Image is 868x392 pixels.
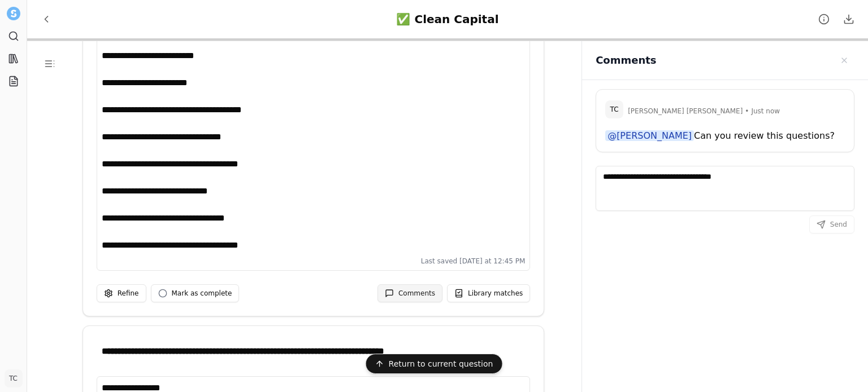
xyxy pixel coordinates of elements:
[398,289,435,298] span: Comments
[605,100,623,118] span: TC
[834,50,854,71] button: Close sidebar
[389,358,493,369] span: Return to current question
[468,289,523,298] span: Library matches
[694,130,835,141] span: Can you review this questions?
[5,72,23,90] a: Projects
[421,257,526,266] span: Last saved [DATE] at 12:45 PM
[751,107,780,116] span: Just now
[5,5,23,23] button: Settle
[366,354,503,374] button: Return to current question
[605,130,694,141] span: @[PERSON_NAME]
[377,284,442,302] button: Comments
[7,7,20,20] img: Settle
[628,107,743,116] span: [PERSON_NAME] [PERSON_NAME]
[447,284,530,302] button: Library matches
[97,284,146,302] button: Refine
[628,107,780,116] span: •
[5,27,23,45] a: Search
[36,9,57,29] button: Back to Projects
[814,9,834,29] button: Project details
[118,289,139,298] span: Refine
[5,369,23,387] button: TC
[596,52,656,68] h2: Comments
[396,11,498,27] div: ✅ Clean Capital
[172,289,232,298] span: Mark as complete
[151,284,240,302] button: Mark as complete
[5,50,23,68] a: Library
